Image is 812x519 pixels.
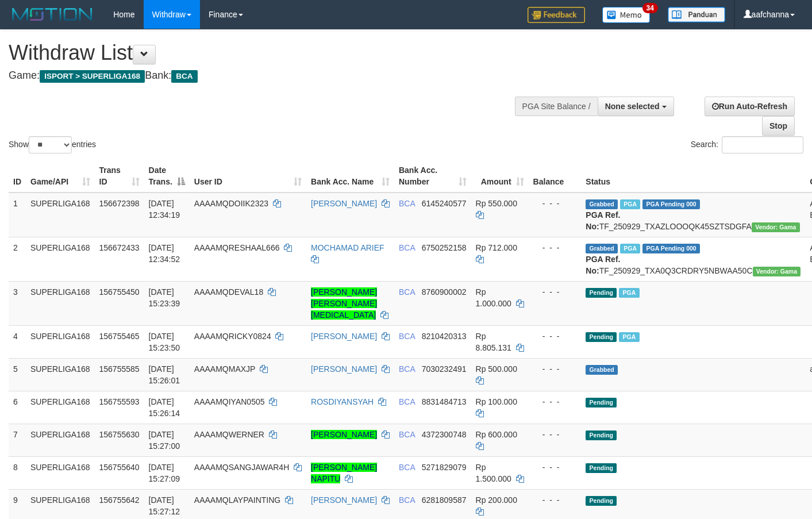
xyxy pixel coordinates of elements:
span: Grabbed [586,199,618,209]
span: PGA Pending [642,244,700,253]
td: SUPERLIGA168 [26,237,95,281]
span: Copy 6281809587 to clipboard [422,495,467,505]
span: 156755593 [99,397,140,406]
span: Copy 6750252158 to clipboard [422,243,467,252]
span: Copy 5271829079 to clipboard [422,463,467,472]
span: 156755450 [99,287,140,297]
a: [PERSON_NAME] [311,364,377,374]
th: ID [9,160,26,193]
span: 156672398 [99,199,140,208]
th: Status [581,160,805,193]
span: Pending [586,463,617,473]
span: AAAAMQLAYPAINTING [194,495,280,505]
div: - - - [533,330,577,342]
span: 156755642 [99,495,140,505]
span: Copy 6145240577 to clipboard [422,199,467,208]
th: Bank Acc. Number: activate to sort column ascending [394,160,471,193]
span: BCA [171,70,197,83]
span: Pending [586,496,617,506]
h1: Withdraw List [9,41,530,64]
td: SUPERLIGA168 [26,193,95,237]
td: 6 [9,391,26,424]
div: - - - [533,494,577,506]
span: AAAAMQRESHAAL666 [194,243,280,252]
div: - - - [533,429,577,440]
a: [PERSON_NAME] [311,430,377,439]
span: Copy 8831484713 to clipboard [422,397,467,406]
span: Marked by aafsoycanthlai [619,288,639,298]
span: Marked by aafsoycanthlai [620,199,640,209]
div: PGA Site Balance / [515,97,598,116]
span: [DATE] 15:23:39 [149,287,180,308]
img: Button%20Memo.svg [602,7,651,23]
td: SUPERLIGA168 [26,325,95,358]
span: Pending [586,332,617,342]
span: AAAAMQDEVAL18 [194,287,263,297]
span: Pending [586,398,617,407]
span: BCA [399,287,415,297]
img: panduan.png [668,7,725,22]
a: ROSDIYANSYAH [311,397,374,406]
span: Pending [586,430,617,440]
td: TF_250929_TXA0Q3CRDRY5NBWAA50C [581,237,805,281]
span: [DATE] 15:23:50 [149,332,180,352]
span: Vendor URL: https://trx31.1velocity.biz [753,267,801,276]
a: [PERSON_NAME] [311,332,377,341]
span: Rp 600.000 [476,430,517,439]
span: 34 [642,3,658,13]
th: Amount: activate to sort column ascending [471,160,529,193]
span: Grabbed [586,365,618,375]
td: SUPERLIGA168 [26,358,95,391]
th: Balance [529,160,582,193]
input: Search: [722,136,803,153]
span: ISPORT > SUPERLIGA168 [40,70,145,83]
span: [DATE] 15:26:14 [149,397,180,418]
th: Trans ID: activate to sort column ascending [95,160,144,193]
th: Date Trans.: activate to sort column descending [144,160,190,193]
span: 156755465 [99,332,140,341]
span: Marked by aafsoycanthlai [620,244,640,253]
span: Pending [586,288,617,298]
img: MOTION_logo.png [9,6,96,23]
div: - - - [533,396,577,407]
td: 1 [9,193,26,237]
span: BCA [399,243,415,252]
td: SUPERLIGA168 [26,391,95,424]
span: Rp 500.000 [476,364,517,374]
div: - - - [533,286,577,298]
th: Game/API: activate to sort column ascending [26,160,95,193]
span: Rp 8.805.131 [476,332,511,352]
span: AAAAMQWERNER [194,430,264,439]
span: Vendor URL: https://trx31.1velocity.biz [752,222,800,232]
td: 4 [9,325,26,358]
span: AAAAMQRICKY0824 [194,332,271,341]
a: [PERSON_NAME] [311,495,377,505]
span: [DATE] 12:34:19 [149,199,180,220]
div: - - - [533,462,577,473]
span: BCA [399,364,415,374]
button: None selected [598,97,674,116]
span: Copy 7030232491 to clipboard [422,364,467,374]
span: [DATE] 15:27:00 [149,430,180,451]
div: - - - [533,242,577,253]
td: SUPERLIGA168 [26,281,95,325]
a: [PERSON_NAME] NAPITU [311,463,377,483]
div: - - - [533,198,577,209]
span: 156755640 [99,463,140,472]
th: User ID: activate to sort column ascending [190,160,306,193]
span: Rp 1.500.000 [476,463,511,483]
td: SUPERLIGA168 [26,424,95,456]
span: None selected [605,102,660,111]
span: Copy 8210420313 to clipboard [422,332,467,341]
td: 8 [9,456,26,489]
label: Search: [691,136,803,153]
a: Run Auto-Refresh [705,97,795,116]
span: [DATE] 15:27:12 [149,495,180,516]
td: 5 [9,358,26,391]
span: Grabbed [586,244,618,253]
span: BCA [399,397,415,406]
span: BCA [399,199,415,208]
span: [DATE] 12:34:52 [149,243,180,264]
a: [PERSON_NAME] [PERSON_NAME][MEDICAL_DATA] [311,287,377,320]
h4: Game: Bank: [9,70,530,82]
